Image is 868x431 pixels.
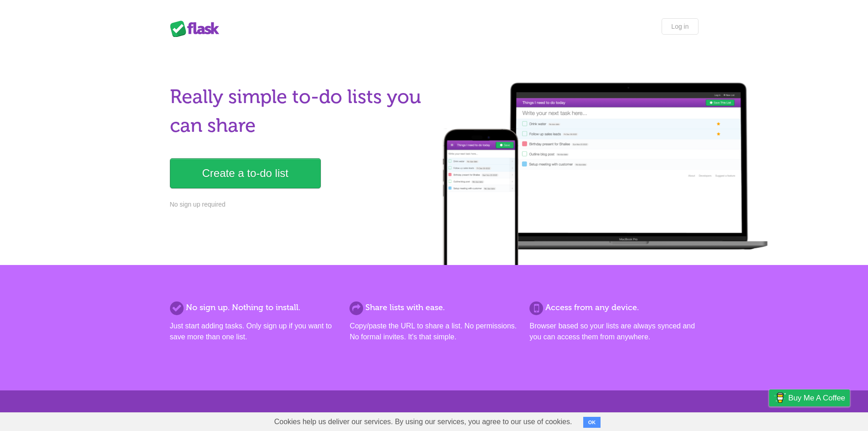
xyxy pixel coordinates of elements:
[170,200,429,209] p: No sign up required
[349,321,518,343] p: Copy/paste the URL to share a list. No permissions. No formal invites. It's that simple.
[662,18,698,35] a: Log in
[170,21,225,37] div: Flask Lists
[774,390,786,405] img: Buy me a coffee
[349,301,518,314] h2: Share lists with ease.
[170,83,429,140] h1: Really simple to-do lists you can share
[529,321,698,343] p: Browser based so your lists are always synced and you can access them from anywhere.
[265,413,581,431] span: Cookies help us deliver our services. By using our services, you agree to our use of cookies.
[529,301,698,314] h2: Access from any device.
[170,301,339,314] h2: No sign up. Nothing to install.
[170,158,321,188] a: Create a to-do list
[583,417,601,428] button: OK
[170,321,339,343] p: Just start adding tasks. Only sign up if you want to save more than one list.
[788,390,845,406] span: Buy me a coffee
[769,389,850,406] a: Buy me a coffee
